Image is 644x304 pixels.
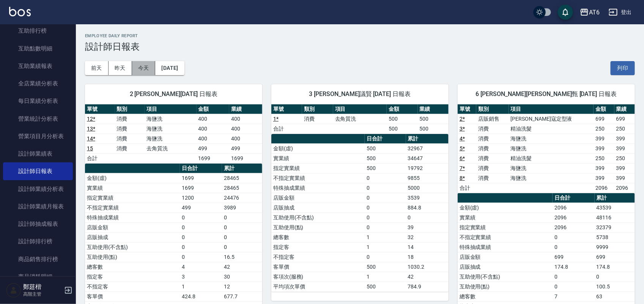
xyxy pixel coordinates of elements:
[553,282,594,291] td: 0
[406,272,449,282] td: 42
[458,203,553,213] td: 金額(虛)
[85,213,180,222] td: 特殊抽成業績
[606,5,635,19] button: 登出
[3,145,73,162] a: 設計師業績表
[406,213,449,222] td: 0
[180,242,222,252] td: 0
[387,104,417,114] th: 金額
[614,134,635,143] td: 399
[611,61,635,75] button: 列印
[3,250,73,268] a: 商品銷售排行榜
[553,222,594,232] td: 2096
[229,143,262,153] td: 499
[23,291,62,298] p: 高階主管
[271,163,365,173] td: 指定實業績
[553,242,594,252] td: 0
[458,213,553,222] td: 實業績
[595,193,635,203] th: 累計
[222,173,262,183] td: 28465
[3,215,73,233] a: 設計師抽成報表
[222,193,262,203] td: 24476
[458,272,553,282] td: 互助使用(不含點)
[3,162,73,180] a: 設計師日報表
[197,104,230,114] th: 金額
[271,104,449,134] table: a dense table
[365,134,406,144] th: 日合計
[595,242,635,252] td: 9999
[85,61,109,75] button: 前天
[406,153,449,163] td: 34647
[594,143,614,153] td: 399
[271,124,302,134] td: 合計
[85,262,180,272] td: 總客數
[614,153,635,163] td: 250
[302,114,333,124] td: 消費
[406,143,449,153] td: 32967
[406,242,449,252] td: 14
[3,233,73,250] a: 設計師排行榜
[476,173,509,183] td: 消費
[595,232,635,242] td: 5738
[333,104,387,114] th: 項目
[406,262,449,272] td: 1030.2
[180,183,222,193] td: 1699
[180,222,222,232] td: 0
[614,124,635,134] td: 250
[115,124,145,134] td: 消費
[406,222,449,232] td: 39
[115,104,145,114] th: 類別
[614,183,635,193] td: 2096
[115,134,145,143] td: 消費
[553,272,594,282] td: 0
[509,104,594,114] th: 項目
[229,134,262,143] td: 400
[594,163,614,173] td: 399
[271,104,302,114] th: 單號
[476,114,509,124] td: 店販銷售
[458,183,476,193] td: 合計
[406,163,449,173] td: 19792
[458,242,553,252] td: 特殊抽成業績
[594,124,614,134] td: 250
[594,153,614,163] td: 250
[406,282,449,291] td: 784.9
[271,262,365,272] td: 客單價
[3,75,73,92] a: 全店業績分析表
[222,282,262,291] td: 12
[595,203,635,213] td: 43539
[595,282,635,291] td: 100.5
[180,272,222,282] td: 3
[180,193,222,203] td: 1200
[467,90,626,98] span: 6 [PERSON_NAME][PERSON_NAME]甄 [DATE] 日報表
[3,198,73,215] a: 設計師業績月報表
[553,252,594,262] td: 699
[476,153,509,163] td: 消費
[222,232,262,242] td: 0
[222,213,262,222] td: 0
[476,143,509,153] td: 消費
[365,272,406,282] td: 1
[365,143,406,153] td: 500
[614,173,635,183] td: 399
[365,173,406,183] td: 0
[197,134,230,143] td: 400
[271,222,365,232] td: 互助使用(點)
[553,203,594,213] td: 2096
[85,33,635,38] h2: Employee Daily Report
[595,262,635,272] td: 174.8
[180,213,222,222] td: 0
[302,104,333,114] th: 類別
[458,252,553,262] td: 店販金額
[180,173,222,183] td: 1699
[458,104,476,114] th: 單號
[180,252,222,262] td: 0
[589,8,600,17] div: AT6
[365,232,406,242] td: 1
[85,232,180,242] td: 店販抽成
[365,213,406,222] td: 0
[3,57,73,75] a: 互助業績報表
[406,232,449,242] td: 32
[180,282,222,291] td: 1
[476,124,509,134] td: 消費
[180,262,222,272] td: 4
